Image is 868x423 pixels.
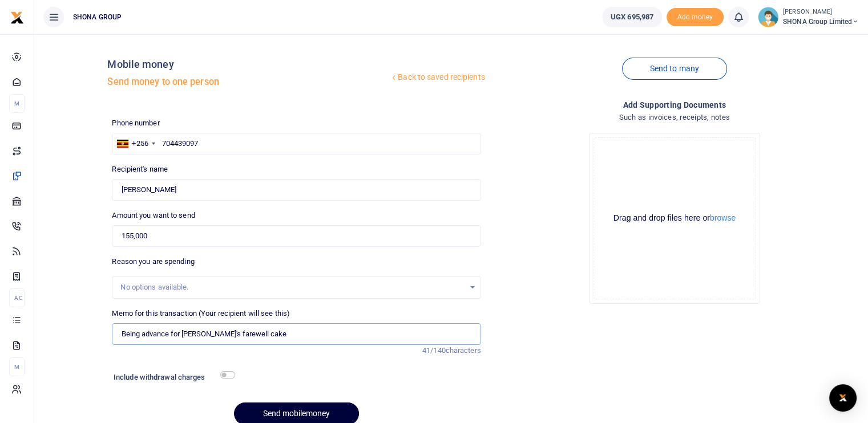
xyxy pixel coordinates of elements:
label: Memo for this transaction (Your recipient will see this) [112,308,290,319]
input: UGX [112,225,481,247]
div: File Uploader [589,133,760,304]
span: SHONA GROUP [68,12,126,22]
button: browse [710,214,736,222]
img: profile-user [758,7,778,27]
a: UGX 695,987 [602,7,662,27]
div: Drag and drop files here or [594,213,755,223]
li: Toup your wallet [667,8,724,27]
span: SHONA Group Limited [783,17,859,27]
a: logo-small logo-large logo-large [10,13,24,21]
span: Add money [667,8,724,27]
label: Phone number [112,117,159,129]
span: 41/140 [422,346,446,355]
img: logo-small [10,11,24,25]
h6: Include withdrawal charges [114,373,230,382]
li: Ac [9,288,25,307]
h4: Such as invoices, receipts, notes [490,111,859,124]
input: Enter phone number [112,133,481,154]
input: MTN & Airtel numbers are validated [112,179,481,201]
a: Send to many [622,58,727,80]
label: Amount you want to send [112,210,195,221]
div: Open Intercom Messenger [829,384,857,412]
h4: Mobile money [107,58,389,71]
div: Uganda: +256 [112,133,158,154]
h5: Send money to one person [107,76,389,88]
div: No options available. [120,282,464,293]
div: +256 [132,138,148,149]
li: M [9,94,25,113]
li: Wallet ballance [597,7,667,27]
small: [PERSON_NAME] [783,7,859,17]
li: M [9,357,25,376]
input: Enter extra information [112,323,481,345]
span: UGX 695,987 [611,11,653,23]
a: Add money [667,12,724,21]
a: Back to saved recipients [389,67,486,88]
label: Reason you are spending [112,256,194,267]
span: characters [446,346,481,355]
h4: Add supporting Documents [490,99,859,111]
a: profile-user [PERSON_NAME] SHONA Group Limited [758,7,859,27]
label: Recipient's name [112,164,168,175]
